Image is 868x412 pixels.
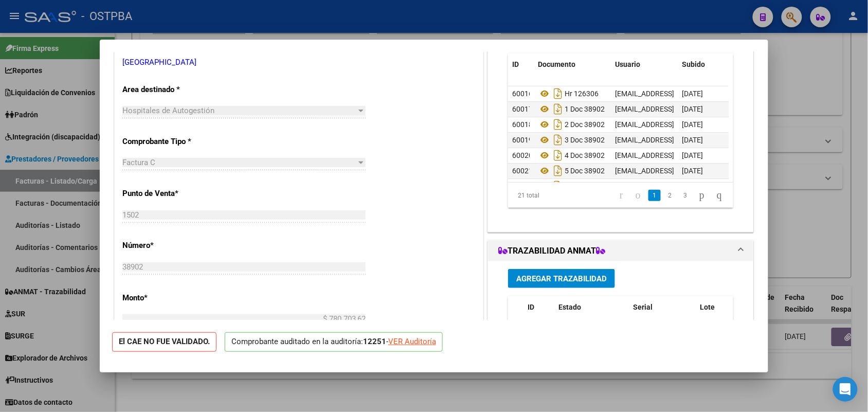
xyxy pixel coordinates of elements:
span: [EMAIL_ADDRESS][DOMAIN_NAME] - [PERSON_NAME] [615,120,789,129]
span: Lote [700,303,715,311]
datatable-header-cell: Lote [696,296,739,330]
a: 3 [679,190,692,201]
span: 3 Doc 38902 [538,136,605,144]
span: Estado [558,303,581,311]
a: go to next page [695,190,709,201]
strong: 12251 [363,337,386,346]
li: page 3 [678,187,693,204]
span: 4 Doc 38902 [538,151,605,159]
div: Open Intercom Messenger [833,377,858,402]
span: Hr 126306 [538,89,599,98]
span: Subido [682,60,705,68]
span: [DATE] [682,151,703,159]
p: Comprobante auditado en la auditoría: - [225,332,443,352]
p: Comprobante Tipo * [122,136,228,148]
li: page 2 [662,187,678,204]
span: Factura C [122,158,155,167]
datatable-header-cell: Documento [534,53,611,76]
span: [DATE] [682,120,703,129]
i: Descargar documento [551,116,565,133]
span: [EMAIL_ADDRESS][DOMAIN_NAME] - [PERSON_NAME] [615,151,789,159]
span: 60019 [512,136,533,144]
datatable-header-cell: ID [508,53,534,76]
span: ID [528,303,534,311]
i: Descargar documento [551,85,565,102]
p: Número [122,240,228,252]
strong: El CAE NO FUE VALIDADO. [112,332,216,352]
p: [GEOGRAPHIC_DATA] [122,57,475,68]
mat-expansion-panel-header: TRAZABILIDAD ANMAT [488,241,753,261]
span: Serial [633,303,653,311]
span: [EMAIL_ADDRESS][DOMAIN_NAME] - [PERSON_NAME] [615,136,789,144]
li: page 1 [647,187,662,204]
div: VER Auditoría [388,336,436,348]
span: [DATE] [682,136,703,144]
span: [EMAIL_ADDRESS][DOMAIN_NAME] - [PERSON_NAME] [615,105,789,113]
div: DOCUMENTACIÓN RESPALDATORIA [488,19,753,232]
p: Area destinado * [122,84,228,96]
a: 2 [664,190,676,201]
span: Documento [538,60,575,68]
span: ID [512,60,519,68]
span: [EMAIL_ADDRESS][DOMAIN_NAME] - [PERSON_NAME] [615,89,789,98]
span: 60021 [512,167,533,175]
div: 21 total [508,183,552,208]
a: go to first page [615,190,628,201]
datatable-header-cell: ID [523,296,554,330]
span: 1 Doc 38902 [538,105,605,113]
i: Descargar documento [551,101,565,117]
span: Hospitales de Autogestión [122,106,214,115]
a: go to last page [712,190,727,201]
span: 60020 [512,151,533,159]
span: [DATE] [682,167,703,175]
p: Punto de Venta [122,188,228,200]
h1: TRAZABILIDAD ANMAT [498,245,605,257]
i: Descargar documento [551,132,565,148]
datatable-header-cell: Subido [678,53,729,76]
button: Agregar Trazabilidad [508,269,615,288]
span: 60016 [512,89,533,98]
p: Monto [122,292,228,304]
span: 5 Doc 38902 [538,167,605,175]
span: [DATE] [682,89,703,98]
span: 60018 [512,120,533,129]
span: [DATE] [682,105,703,113]
i: Descargar documento [551,163,565,179]
a: 1 [648,190,661,201]
a: go to previous page [631,190,645,201]
span: Agregar Trazabilidad [516,274,607,283]
datatable-header-cell: Usuario [611,53,678,76]
span: 60017 [512,105,533,113]
span: Usuario [615,60,640,68]
span: [EMAIL_ADDRESS][DOMAIN_NAME] - [PERSON_NAME] [615,167,789,175]
datatable-header-cell: Serial [629,296,696,330]
datatable-header-cell: Estado [554,296,629,330]
span: 2 Doc 38902 [538,120,605,129]
i: Descargar documento [551,147,565,164]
